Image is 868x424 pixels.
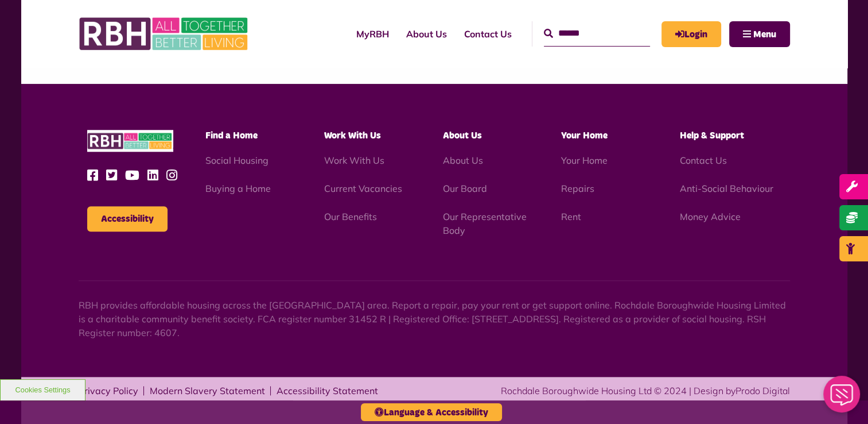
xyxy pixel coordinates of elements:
[544,21,650,46] input: Search
[442,183,486,194] a: Our Board
[150,386,265,395] a: Modern Slavery Statement - open in a new tab
[87,206,168,232] button: Accessibility
[501,384,790,398] div: Rochdale Boroughwide Housing Ltd © 2024 | Design by
[561,211,581,222] a: Rent
[277,386,378,395] a: Accessibility Statement
[442,155,482,166] a: About Us
[361,403,502,421] button: Language & Accessibility
[661,21,721,47] a: MyRBH
[816,372,868,424] iframe: Netcall Web Assistant for live chat
[680,183,773,194] a: Anti-Social Behaviour
[205,131,258,140] span: Find a Home
[324,155,384,166] a: Work With Us
[324,131,381,140] span: Work With Us
[324,183,402,194] a: Current Vacancies
[561,155,608,166] a: Your Home
[79,298,790,340] p: RBH provides affordable housing across the [GEOGRAPHIC_DATA] area. Report a repair, pay your rent...
[324,211,377,222] a: Our Benefits
[680,131,744,140] span: Help & Support
[205,183,271,194] a: Buying a Home
[561,131,608,140] span: Your Home
[735,385,790,396] a: Prodo Digital - open in a new tab
[753,30,776,39] span: Menu
[79,386,138,395] a: Privacy Policy
[442,131,481,140] span: About Us
[205,155,268,166] a: Social Housing - open in a new tab
[456,18,520,49] a: Contact Us
[87,130,173,152] img: RBH
[561,183,594,194] a: Repairs
[442,211,526,236] a: Our Representative Body
[398,18,456,49] a: About Us
[680,155,727,166] a: Contact Us
[79,11,251,56] img: RBH
[729,21,790,47] button: Navigation
[680,211,741,222] a: Money Advice
[348,18,398,49] a: MyRBH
